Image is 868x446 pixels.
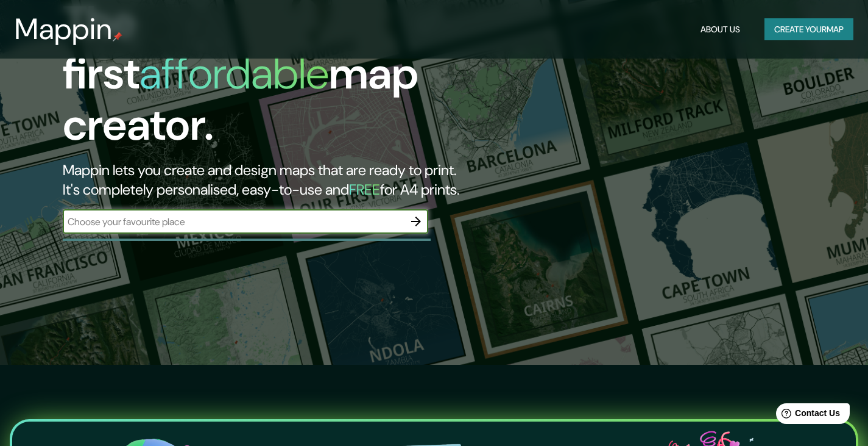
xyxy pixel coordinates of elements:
[113,32,122,41] img: mappin-pin
[696,18,745,41] button: About Us
[63,160,497,200] h2: Mappin lets you create and design maps that are ready to print. It's completely personalised, eas...
[63,215,404,229] input: Choose your favourite place
[15,12,113,46] h3: Mappin
[349,180,380,199] h5: FREE
[764,18,853,41] button: Create yourmap
[760,398,855,433] iframe: Help widget launcher
[139,45,329,102] h1: affordable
